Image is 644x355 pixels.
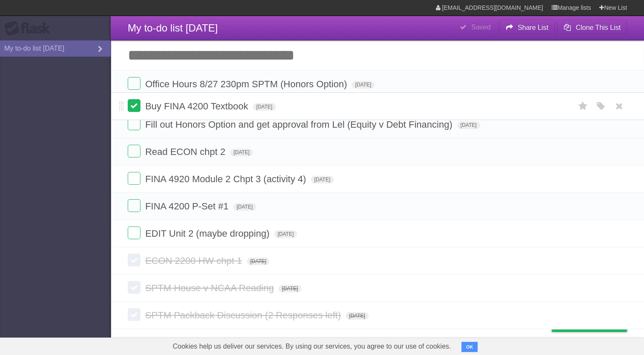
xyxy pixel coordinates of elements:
[145,283,276,293] span: SPTM House v NCAA Reading
[128,77,140,90] label: Done
[230,149,253,156] span: [DATE]
[557,20,627,35] button: Clone This List
[145,310,343,321] span: SPTM Packback Discussion (2 Responses left)
[128,22,218,34] span: My to-do list [DATE]
[128,281,140,294] label: Done
[128,99,140,112] label: Done
[4,21,55,36] div: Flask
[457,121,480,129] span: [DATE]
[145,201,231,212] span: FINA 4200 P-Set #1
[128,145,140,157] label: Done
[274,230,297,238] span: [DATE]
[471,23,490,31] b: Saved
[247,258,270,265] span: [DATE]
[346,312,369,320] span: [DATE]
[233,203,256,211] span: [DATE]
[461,342,478,352] button: OK
[253,103,276,111] span: [DATE]
[145,228,272,239] span: EDIT Unit 2 (maybe dropping)
[278,285,301,292] span: [DATE]
[128,254,140,266] label: Done
[128,172,140,185] label: Done
[145,119,454,130] span: Fill out Honors Option and get approval from Lel (Equity v Debt Financing)
[128,308,140,321] label: Done
[499,20,555,35] button: Share List
[575,24,621,31] b: Clone This List
[570,317,623,332] span: Buy me a coffee
[145,255,244,266] span: ECON 2200 HW chpt 1
[145,101,250,112] span: Buy FINA 4200 Textbook
[128,117,140,130] label: Done
[352,81,375,89] span: [DATE]
[164,338,460,355] span: Cookies help us deliver our services. By using our services, you agree to our use of cookies.
[128,199,140,212] label: Done
[518,24,548,31] b: Share List
[575,99,591,113] label: Star task
[128,226,140,239] label: Done
[145,79,349,89] span: Office Hours 8/27 230pm SPTM (Honors Option)
[311,176,334,183] span: [DATE]
[145,146,227,157] span: Read ECON chpt 2
[145,174,308,184] span: FINA 4920 Module 2 Chpt 3 (activity 4)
